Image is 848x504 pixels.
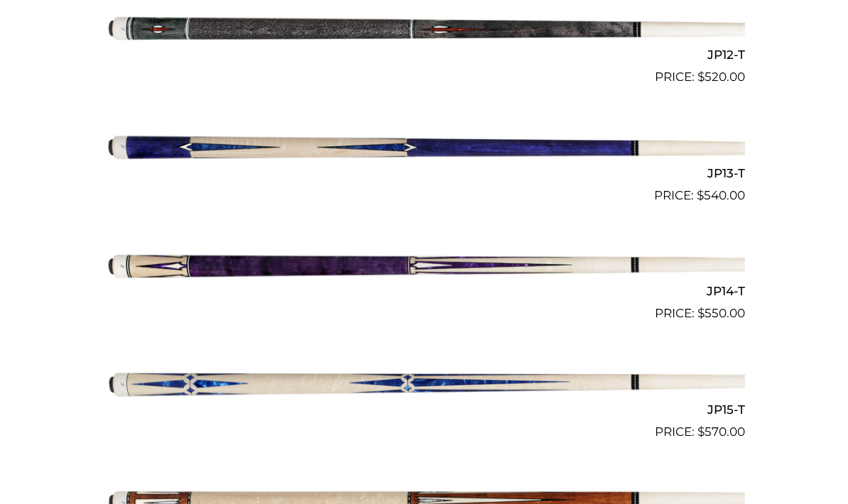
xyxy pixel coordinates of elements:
[697,306,705,320] span: $
[103,329,745,441] a: JP15-T $570.00
[103,211,745,317] img: JP14-T
[103,92,745,204] a: JP13-T $540.00
[697,70,705,84] span: $
[697,70,745,84] bdi: 520.00
[103,329,745,435] img: JP15-T
[103,211,745,323] a: JP14-T $550.00
[697,424,705,439] span: $
[697,306,745,320] bdi: 550.00
[697,188,704,202] span: $
[697,188,745,202] bdi: 540.00
[697,424,745,439] bdi: 570.00
[103,92,745,199] img: JP13-T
